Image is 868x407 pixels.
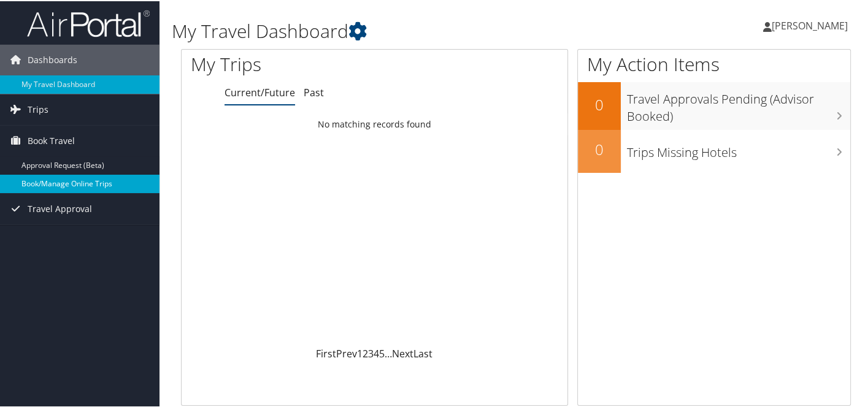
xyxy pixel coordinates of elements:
a: Prev [336,346,357,359]
a: Past [304,85,324,98]
a: Next [392,346,413,359]
span: Travel Approval [28,192,92,223]
span: Book Travel [28,124,75,155]
h1: My Travel Dashboard [172,17,631,43]
h1: My Trips [191,50,398,76]
a: 4 [374,346,379,359]
span: Trips [28,93,48,124]
a: Current/Future [225,85,295,98]
a: Last [413,346,432,359]
h1: My Action Items [578,50,850,76]
a: First [316,346,336,359]
span: Dashboards [28,44,77,74]
h2: 0 [578,138,621,159]
span: … [385,346,392,359]
h3: Trips Missing Hotels [627,137,850,160]
h2: 0 [578,93,621,114]
img: airportal-logo.png [27,8,150,37]
a: 3 [368,346,374,359]
h3: Travel Approvals Pending (Advisor Booked) [627,83,850,124]
td: No matching records found [182,112,567,134]
a: 0Travel Approvals Pending (Advisor Booked) [578,81,850,128]
span: [PERSON_NAME] [772,18,848,31]
a: 1 [357,346,363,359]
a: [PERSON_NAME] [763,6,860,43]
a: 0Trips Missing Hotels [578,129,850,172]
a: 2 [363,346,368,359]
a: 5 [379,346,385,359]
